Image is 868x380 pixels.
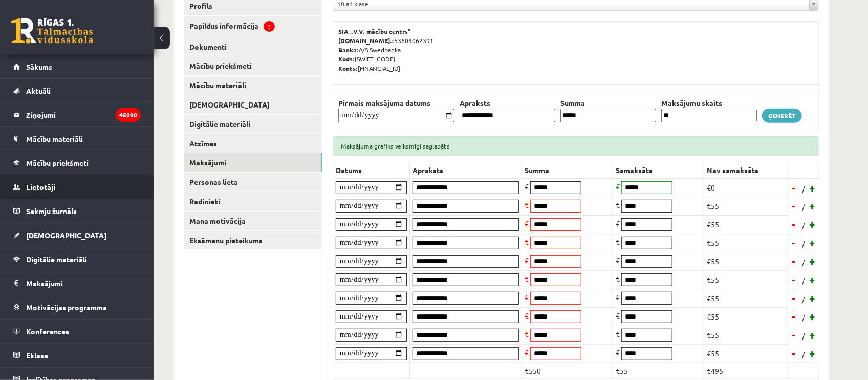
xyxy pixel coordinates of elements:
[558,98,659,109] th: Summa
[338,55,355,63] b: Kods:
[789,346,799,361] a: -
[808,327,818,343] a: +
[184,115,322,134] a: Digitālie materiāli
[13,271,141,295] a: Maksājumi
[336,98,457,109] th: Pirmais maksājuma datums
[659,98,759,109] th: Maksājumu skaits
[116,108,141,122] i: 45090
[704,344,788,363] td: €55
[184,95,322,114] a: [DEMOGRAPHIC_DATA]
[801,184,806,195] span: /
[704,252,788,270] td: €55
[789,235,799,250] a: -
[704,289,788,307] td: €55
[26,206,77,216] span: Sekmju žurnāls
[616,237,620,246] span: €
[26,158,89,167] span: Mācību priekšmeti
[522,162,613,178] th: Summa
[704,197,788,215] td: €55
[616,274,620,283] span: €
[13,320,141,343] a: Konferences
[26,255,87,264] span: Digitālie materiāli
[525,256,529,265] span: €
[26,86,51,95] span: Aktuāli
[525,200,529,209] span: €
[26,103,141,126] legend: Ziņojumi
[808,235,818,250] a: +
[616,292,620,302] span: €
[789,198,799,214] a: -
[457,98,558,109] th: Apraksts
[789,217,799,232] a: -
[525,348,529,357] span: €
[808,217,818,232] a: +
[616,256,620,265] span: €
[525,237,529,246] span: €
[616,311,620,320] span: €
[26,271,141,295] legend: Maksājumi
[13,199,141,223] a: Sekmju žurnāls
[184,76,322,95] a: Mācību materiāli
[13,295,141,319] a: Motivācijas programma
[13,175,141,199] a: Lietotāji
[13,79,141,102] a: Aktuāli
[808,254,818,269] a: +
[704,215,788,234] td: €55
[26,134,83,143] span: Mācību materiāli
[26,327,69,336] span: Konferences
[801,331,806,342] span: /
[801,220,806,231] span: /
[13,103,141,126] a: Ziņojumi45090
[616,182,620,191] span: €
[613,162,704,178] th: Samaksāts
[26,230,106,240] span: [DEMOGRAPHIC_DATA]
[789,254,799,269] a: -
[184,212,322,230] a: Mana motivācija
[13,344,141,367] a: Eklase
[338,64,358,72] b: Konts:
[808,346,818,361] a: +
[13,151,141,175] a: Mācību priekšmeti
[333,136,819,156] div: Maksājuma grafiks veiksmīgi saglabāts
[762,109,802,123] a: Ģenerēt
[801,349,806,360] span: /
[338,36,394,45] b: [DOMAIN_NAME].:
[184,153,322,172] a: Maksājumi
[808,290,818,306] a: +
[789,309,799,324] a: -
[808,198,818,214] a: +
[11,18,93,44] a: Rīgas 1. Tālmācības vidusskola
[801,202,806,213] span: /
[704,363,788,379] td: €495
[338,27,813,73] p: 53603062391 A/S Swedbanka [SWIFT_CODE] [FINANCIAL_ID]
[704,178,788,197] td: €0
[525,274,529,283] span: €
[338,27,411,35] b: SIA „V.V. mācību centrs”
[789,272,799,287] a: -
[801,257,806,268] span: /
[525,219,529,228] span: €
[13,223,141,247] a: [DEMOGRAPHIC_DATA]
[616,219,620,228] span: €
[789,290,799,306] a: -
[26,303,107,312] span: Motivācijas programma
[184,134,322,153] a: Atzīmes
[410,162,522,178] th: Apraksts
[801,294,806,305] span: /
[26,351,48,360] span: Eklase
[13,127,141,151] a: Mācību materiāli
[184,192,322,211] a: Radinieki
[801,312,806,323] span: /
[704,162,788,178] th: Nav samaksāts
[616,200,620,209] span: €
[704,326,788,344] td: €55
[184,173,322,192] a: Personas lieta
[808,309,818,324] a: +
[13,55,141,78] a: Sākums
[184,231,322,250] a: Eksāmenu pieteikums
[184,37,322,56] a: Dokumenti
[616,329,620,339] span: €
[801,276,806,286] span: /
[525,292,529,302] span: €
[333,162,410,178] th: Datums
